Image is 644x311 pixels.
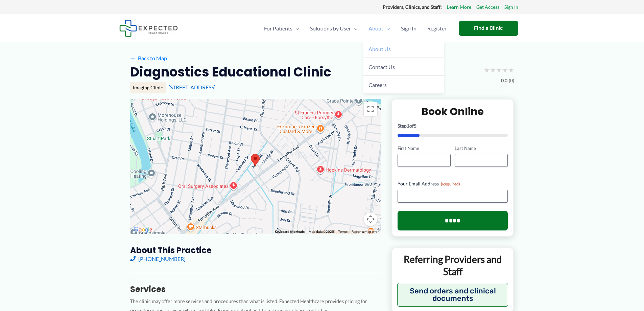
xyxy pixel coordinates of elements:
[275,229,305,234] button: Keyboard shortcuts
[130,256,186,262] a: [PHONE_NUMBER]
[368,46,391,52] span: About Us
[397,283,508,307] button: Send orders and clinical documents
[305,17,363,40] a: Solutions by UserMenu Toggle
[130,53,167,63] a: ←Back to Map
[168,84,216,90] a: [STREET_ADDRESS]
[130,284,381,294] h3: Services
[259,17,305,40] a: For PatientsMenu Toggle
[398,180,508,187] label: Your Email Address
[364,213,377,226] button: Map camera controls
[427,17,447,40] span: Register
[351,17,358,40] span: Menu Toggle
[490,64,496,76] span: ★
[484,64,490,76] span: ★
[398,145,451,152] label: First Name
[501,76,507,85] span: 0.0
[363,76,444,93] a: Careers
[130,55,137,61] span: ←
[363,40,444,58] a: About Us
[509,76,514,85] span: (0)
[368,64,395,70] span: Contact Us
[502,64,508,76] span: ★
[441,181,460,186] span: (Required)
[368,17,383,40] span: About
[397,253,508,278] p: Referring Providers and Staff
[264,17,292,40] span: For Patients
[459,21,518,36] a: Find a Clinic
[407,123,409,129] span: 1
[363,17,396,40] a: AboutMenu Toggle
[310,17,351,40] span: Solutions by User
[383,4,442,10] strong: Providers, Clinics, and Staff:
[363,58,444,76] a: Contact Us
[132,225,154,234] img: Google
[396,17,422,40] a: Sign In
[352,230,379,234] a: Report a map error
[422,17,452,40] a: Register
[414,123,416,129] span: 5
[447,3,471,12] a: Learn More
[259,17,452,40] nav: Primary Site Navigation
[338,230,348,234] a: Terms (opens in new tab)
[130,82,166,93] div: Imaging Clinic
[130,64,331,80] h2: Diagnostics Educational Clinic
[132,225,154,234] a: Open this area in Google Maps (opens a new window)
[455,145,508,152] label: Last Name
[292,17,299,40] span: Menu Toggle
[496,64,502,76] span: ★
[364,102,377,116] button: Toggle fullscreen view
[130,245,381,256] h3: About this practice
[383,17,390,40] span: Menu Toggle
[368,82,387,88] span: Careers
[504,3,518,12] a: Sign In
[508,64,514,76] span: ★
[398,105,508,118] h2: Book Online
[398,124,508,128] p: Step of
[119,20,178,37] img: Expected Healthcare Logo - side, dark font, small
[401,17,416,40] span: Sign In
[309,230,334,234] span: Map data ©2025
[476,3,499,12] a: Get Access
